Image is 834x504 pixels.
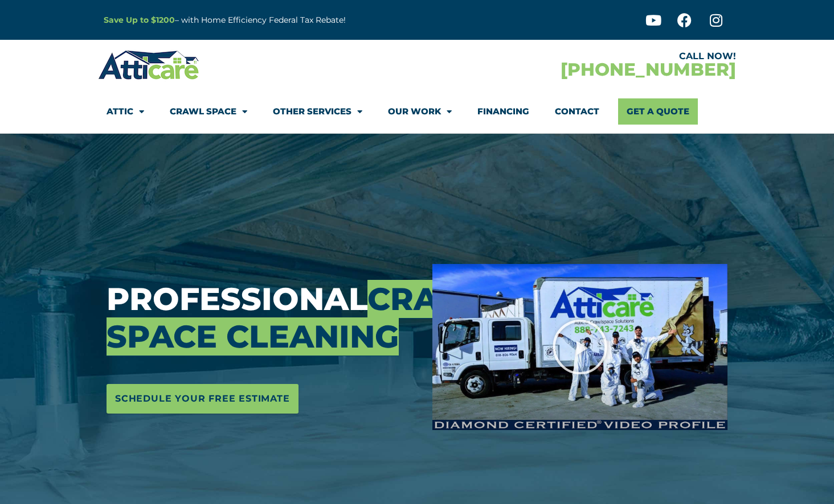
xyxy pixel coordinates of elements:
[477,98,529,125] a: Financing
[107,98,727,125] nav: Menu
[388,98,452,125] a: Our Work
[170,98,247,125] a: Crawl Space
[551,319,608,375] div: Play Video
[618,98,698,125] a: Get A Quote
[107,280,493,356] span: Crawl Space Cleaning
[107,384,299,414] a: Schedule Your Free Estimate
[555,98,599,125] a: Contact
[107,98,144,125] a: Attic
[115,390,290,408] span: Schedule Your Free Estimate
[273,98,362,125] a: Other Services
[104,15,175,25] a: Save Up to $1200
[104,14,473,27] p: – with Home Efficiency Federal Tax Rebate!
[417,52,736,61] div: CALL NOW!
[107,280,415,356] h3: Professional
